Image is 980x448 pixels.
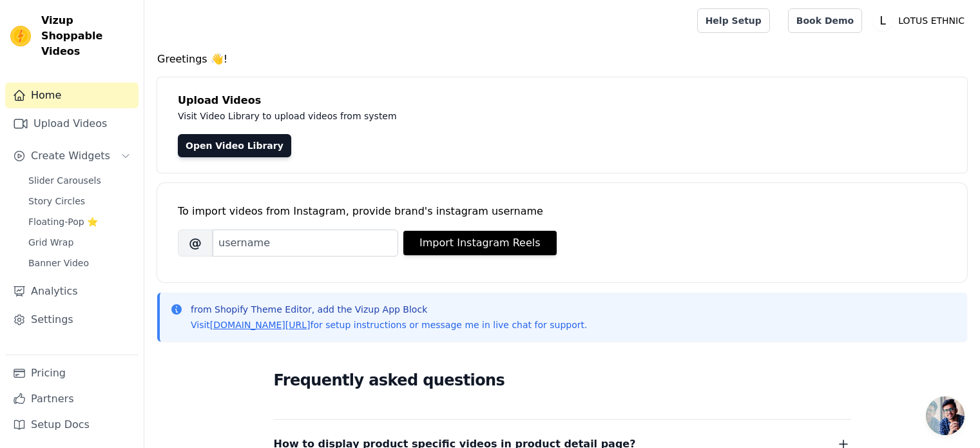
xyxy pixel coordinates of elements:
[893,9,970,32] p: LOTUS ETHNIC
[697,8,770,33] a: Help Setup
[28,195,85,208] span: Story Circles
[178,204,946,219] div: To import videos from Instagram, provide brand's instagram username
[191,303,587,316] p: from Shopify Theme Editor, add the Vizup App Block
[274,367,851,393] h2: Frequently asked questions
[5,307,139,333] a: Settings
[879,14,886,27] text: L
[5,111,139,137] a: Upload Videos
[926,396,965,435] a: Open chat
[213,229,398,257] input: username
[21,254,139,272] a: Banner Video
[21,192,139,210] a: Story Circles
[5,83,139,108] a: Home
[21,171,139,190] a: Slider Carousels
[28,174,101,187] span: Slider Carousels
[178,93,946,108] h4: Upload Videos
[5,360,139,386] a: Pricing
[21,233,139,251] a: Grid Wrap
[210,320,311,330] a: [DOMAIN_NAME][URL]
[5,386,139,412] a: Partners
[5,143,139,169] button: Create Widgets
[191,318,587,331] p: Visit for setup instructions or message me in live chat for support.
[41,13,133,59] span: Vizup Shoppable Videos
[178,229,213,257] span: @
[788,8,862,33] a: Book Demo
[31,148,110,164] span: Create Widgets
[5,278,139,304] a: Analytics
[178,134,291,157] a: Open Video Library
[5,412,139,438] a: Setup Docs
[157,52,967,67] h4: Greetings 👋!
[872,9,970,32] button: L LOTUS ETHNIC
[21,213,139,231] a: Floating-Pop ⭐
[10,26,31,46] img: Vizup
[28,257,89,269] span: Banner Video
[28,215,98,228] span: Floating-Pop ⭐
[28,236,73,249] span: Grid Wrap
[178,108,755,124] p: Visit Video Library to upload videos from system
[403,231,557,255] button: Import Instagram Reels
